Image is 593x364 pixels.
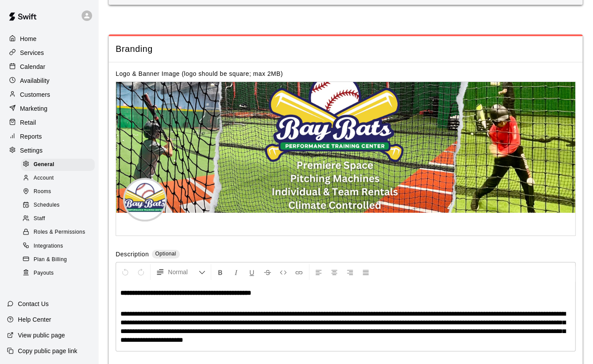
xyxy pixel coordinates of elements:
a: Retail [7,116,91,129]
span: Rooms [34,187,51,196]
a: Home [7,32,91,45]
span: Roles & Permissions [34,228,85,237]
a: Staff [21,212,98,226]
a: Settings [7,144,91,157]
span: General [34,160,55,169]
p: Reports [20,132,42,141]
button: Format Strikethrough [260,264,275,280]
span: Schedules [34,201,60,210]
span: Staff [34,214,45,223]
span: Normal [168,268,199,276]
p: Marketing [20,104,48,113]
a: Marketing [7,102,91,115]
div: Rooms [21,186,95,198]
a: Customers [7,88,91,101]
div: Staff [21,213,95,225]
span: Account [34,174,54,183]
a: Rooms [21,185,98,199]
p: Help Center [18,315,51,324]
div: Plan & Billing [21,254,95,266]
a: Roles & Permissions [21,226,98,239]
button: Undo [118,264,133,280]
p: Home [20,34,37,43]
p: Settings [20,146,43,155]
div: Payouts [21,267,95,279]
button: Right Align [343,264,357,280]
p: Calendar [20,62,45,71]
button: Left Align [311,264,326,280]
p: Services [20,48,44,57]
p: Contact Us [18,299,49,308]
button: Format Underline [244,264,259,280]
a: Integrations [21,239,98,253]
div: Account [21,172,95,184]
a: Account [21,171,98,185]
a: Availability [7,74,91,87]
p: Availability [20,76,50,85]
a: Schedules [21,199,98,212]
p: View public page [18,331,65,340]
span: Plan & Billing [34,255,67,264]
a: General [21,158,98,171]
label: Description [116,250,149,260]
div: Integrations [21,240,95,252]
label: Logo & Banner Image (logo should be square; max 2MB) [116,70,283,77]
span: Payouts [34,269,54,278]
button: Insert Code [276,264,291,280]
a: Calendar [7,60,91,73]
div: Schedules [21,199,95,211]
a: Reports [7,130,91,143]
div: Roles & Permissions [21,226,95,238]
div: General [21,159,95,171]
span: Integrations [34,242,63,251]
a: Services [7,46,91,59]
a: Payouts [21,266,98,280]
button: Justify Align [358,264,373,280]
button: Formatting Options [152,264,209,280]
p: Customers [20,90,50,99]
p: Copy public page link [18,347,77,355]
p: Retail [20,118,36,127]
button: Insert Link [291,264,306,280]
a: Plan & Billing [21,253,98,266]
button: Format Bold [213,264,228,280]
span: Optional [155,251,176,257]
button: Redo [134,264,148,280]
span: Branding [116,43,576,55]
button: Center Align [327,264,342,280]
button: Format Italics [229,264,243,280]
